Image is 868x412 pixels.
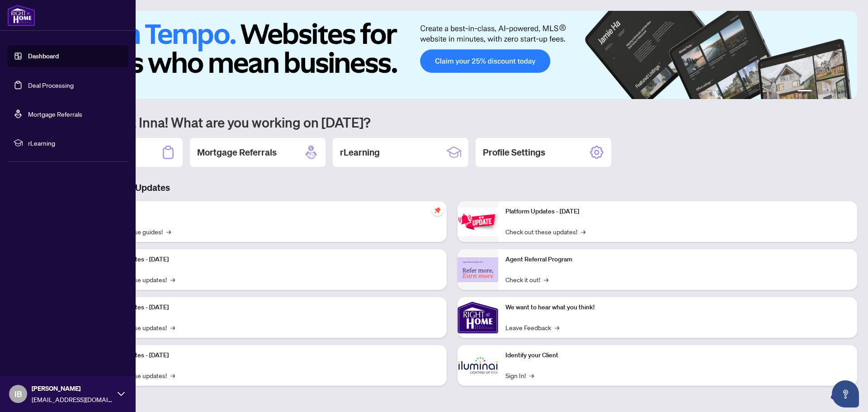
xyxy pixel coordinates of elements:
p: Identify your Client [505,350,850,360]
p: Agent Referral Program [505,255,850,265]
h3: Brokerage & Industry Updates [47,181,857,194]
button: 4 [830,90,834,94]
a: Mortgage Referrals [28,110,82,118]
span: → [170,322,175,332]
p: Platform Updates - [DATE] [95,255,439,265]
button: 1 [797,90,812,94]
h2: Mortgage Referrals [197,146,277,159]
span: [EMAIL_ADDRESS][DOMAIN_NAME] [32,394,113,404]
span: → [544,275,548,284]
img: logo [7,5,35,26]
button: 3 [823,90,826,94]
p: Platform Updates - [DATE] [95,303,439,313]
h1: Welcome back Inna! What are you working on [DATE]? [47,114,857,131]
span: → [170,275,175,284]
a: Check it out!→ [505,275,548,284]
p: Platform Updates - [DATE] [505,207,850,217]
span: → [555,322,559,332]
button: 2 [816,90,819,94]
span: → [581,227,585,237]
span: → [170,370,175,380]
img: Slide 0 [47,11,857,99]
p: Platform Updates - [DATE] [95,350,439,360]
h2: rLearning [340,146,380,159]
button: 6 [844,90,848,94]
span: IB [14,388,22,400]
a: Check out these updates!→ [505,227,585,237]
span: pushpin [432,205,443,216]
span: [PERSON_NAME] [32,384,113,393]
p: Self-Help [95,207,439,217]
h2: Profile Settings [483,146,545,159]
img: Platform Updates - June 23, 2025 [458,208,498,236]
span: → [166,227,171,237]
a: Sign In!→ [505,370,534,380]
span: → [529,370,534,380]
button: 5 [837,90,841,94]
button: Open asap [832,380,859,407]
img: Identify your Client [458,345,498,386]
span: rLearning [28,138,122,148]
a: Dashboard [28,52,59,60]
img: Agent Referral Program [458,257,498,282]
a: Deal Processing [28,81,74,89]
p: We want to hear what you think! [505,303,850,313]
a: Leave Feedback→ [505,322,559,332]
img: We want to hear what you think! [458,297,498,338]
